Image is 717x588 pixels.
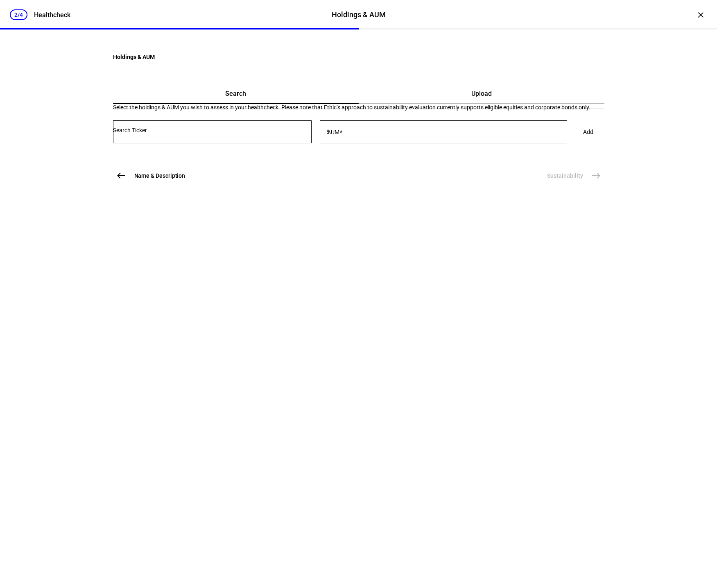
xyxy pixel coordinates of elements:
mat-label: AUM [327,129,339,136]
input: Number [113,127,312,133]
span: Search [225,90,246,97]
h4: Holdings & AUM [113,54,604,60]
span: $ [326,129,330,135]
div: Healthcheck [34,11,70,19]
div: 2/4 [10,9,27,20]
mat-icon: west [116,171,126,181]
button: Name & Description [113,167,190,184]
span: Name & Description [134,172,185,180]
span: Upload [471,90,492,97]
div: Select the holdings & AUM you wish to assess in your healthcheck. Please note that Ethic’s approa... [113,104,604,111]
div: Holdings & AUM [332,9,386,20]
div: × [694,8,707,21]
